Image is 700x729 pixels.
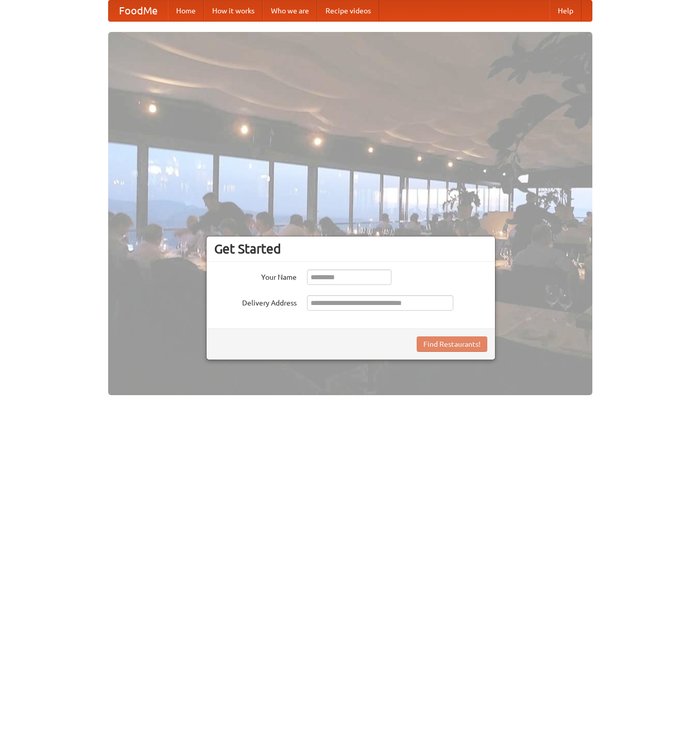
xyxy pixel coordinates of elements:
[214,241,487,257] h3: Get Started
[109,1,168,21] a: FoodMe
[550,1,582,21] a: Help
[214,269,297,282] label: Your Name
[214,295,297,308] label: Delivery Address
[263,1,317,21] a: Who we are
[204,1,263,21] a: How it works
[168,1,204,21] a: Home
[317,1,379,21] a: Recipe videos
[417,336,487,352] button: Find Restaurants!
